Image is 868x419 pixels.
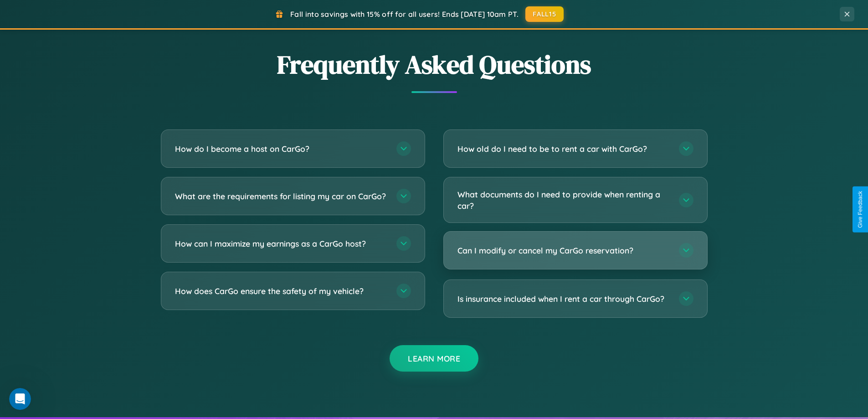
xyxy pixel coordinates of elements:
[290,10,519,19] span: Fall into savings with 15% off for all users! Ends [DATE] 10am PT.
[457,293,670,305] h3: Is insurance included when I rent a car through CarGo?
[525,6,564,22] button: FALL15
[161,47,708,82] h2: Frequently Asked Questions
[457,189,670,211] h3: What documents do I need to provide when renting a car?
[457,143,670,155] h3: How old do I need to be to rent a car with CarGo?
[175,285,387,297] h3: How does CarGo ensure the safety of my vehicle?
[175,143,387,155] h3: How do I become a host on CarGo?
[175,238,387,249] h3: How can I maximize my earnings as a CarGo host?
[390,345,478,372] button: Learn More
[175,191,387,202] h3: What are the requirements for listing my car on CarGo?
[9,388,31,410] iframe: Intercom live chat
[457,245,670,256] h3: Can I modify or cancel my CarGo reservation?
[857,191,863,228] div: Give Feedback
